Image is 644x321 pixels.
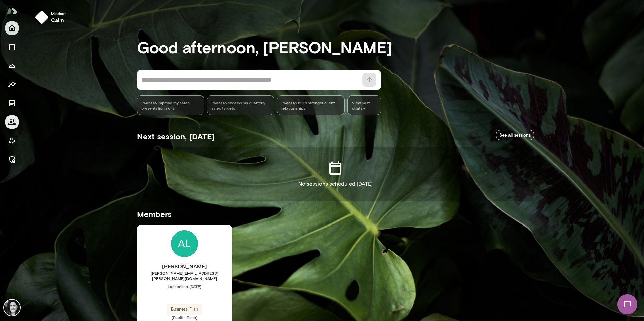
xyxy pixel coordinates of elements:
[137,95,204,115] div: I want to improve my sales presentation skills
[137,315,232,320] span: (Pacific Time)
[137,270,232,281] span: [PERSON_NAME][EMAIL_ADDRESS][PERSON_NAME][DOMAIN_NAME]
[211,100,270,111] span: I want to exceed my quarterly sales targets
[496,130,534,140] a: See all sessions
[7,4,17,17] img: Mento
[32,8,71,27] button: Mindsetcalm
[137,38,534,56] h3: Good afternoon, [PERSON_NAME]
[281,100,340,111] span: I want to build stronger client relationships
[137,131,215,142] h5: Next session, [DATE]
[51,11,66,16] span: Mindset
[5,97,19,110] button: Documents
[5,40,19,54] button: Sessions
[141,100,200,111] span: I want to improve my sales presentation skills
[137,284,232,289] span: Last online [DATE]
[5,21,19,35] button: Home
[137,262,232,270] h6: [PERSON_NAME]
[5,78,19,91] button: Insights
[171,230,198,257] img: Jamie Albers
[35,11,48,24] img: mindset
[51,16,66,24] h6: calm
[167,306,202,313] span: Business Plan
[5,134,19,147] button: Client app
[5,59,19,72] button: Growth Plan
[347,95,381,115] span: View past chats ->
[298,180,373,188] p: No sessions scheduled [DATE]
[207,95,274,115] div: I want to exceed my quarterly sales targets
[5,153,19,166] button: Manage
[5,115,19,129] button: Members
[277,95,344,115] div: I want to build stronger client relationships
[4,300,20,316] img: Jamie Albers
[137,209,534,219] h5: Members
